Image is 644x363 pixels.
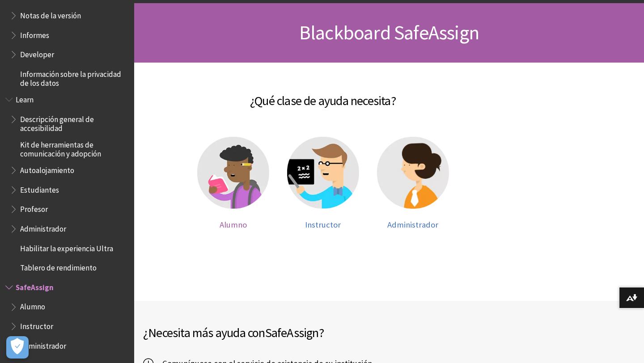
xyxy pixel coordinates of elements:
[287,137,359,209] img: Ayuda para el profesor
[20,202,48,214] span: Profesor
[20,319,53,331] span: Instructor
[20,8,81,20] span: Notas de la versión
[20,182,59,194] span: Estudiantes
[20,28,49,40] span: Informes
[197,137,269,229] a: Ayuda para el estudiante Alumno
[16,92,34,104] span: Learn
[20,112,128,133] span: Descripción general de accesibilidad
[20,47,54,59] span: Developer
[197,137,269,209] img: Ayuda para el estudiante
[6,336,29,359] button: Abrir preferencias
[143,323,389,342] h2: ¿Necesita más ayuda con ?
[20,260,97,272] span: Tablero de rendimiento
[220,219,247,230] span: Alumno
[20,221,66,233] span: Administrador
[265,325,319,341] span: SafeAssign
[5,92,129,275] nav: Book outline for Blackboard Learn Help
[377,137,449,209] img: Ayuda para el administrador
[20,67,128,88] span: Información sobre la privacidad de los datos
[287,137,359,229] a: Ayuda para el profesor Instructor
[305,219,341,230] span: Instructor
[20,300,45,312] span: Alumno
[20,241,113,253] span: Habilitar la experiencia Ultra
[143,80,503,110] h2: ¿Qué clase de ayuda necesita?
[299,20,479,45] span: Blackboard SafeAssign
[5,280,129,354] nav: Book outline for Blackboard SafeAssign
[20,137,128,158] span: Kit de herramientas de comunicación y adopción
[377,137,449,229] a: Ayuda para el administrador Administrador
[16,280,54,292] span: SafeAssign
[20,338,66,350] span: Administrador
[20,163,74,175] span: Autoalojamiento
[387,219,438,230] span: Administrador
